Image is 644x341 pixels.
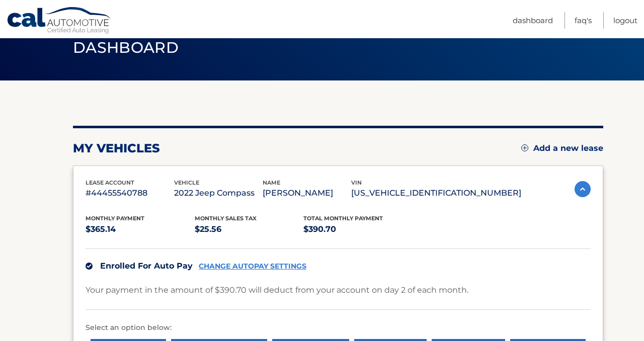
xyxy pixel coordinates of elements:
p: [US_VEHICLE_IDENTIFICATION_NUMBER] [351,186,521,200]
p: $390.70 [303,222,413,236]
p: [PERSON_NAME] [263,186,351,200]
span: name [263,179,280,186]
span: Total Monthly Payment [303,215,383,222]
p: Select an option below: [86,322,591,334]
a: CHANGE AUTOPAY SETTINGS [199,262,306,271]
a: Logout [613,12,637,29]
img: add.svg [521,144,528,151]
h2: my vehicles [73,141,160,156]
span: lease account [86,179,134,186]
img: check.svg [86,263,93,270]
a: Dashboard [513,12,553,29]
p: Your payment in the amount of $390.70 will deduct from your account on day 2 of each month. [86,283,468,297]
p: $25.56 [195,222,304,236]
a: FAQ's [575,12,592,29]
img: accordion-active.svg [575,181,591,197]
p: 2022 Jeep Compass [174,186,263,200]
p: #44455540788 [86,186,174,200]
a: Add a new lease [521,143,603,153]
span: Enrolled For Auto Pay [100,261,193,271]
span: vin [351,179,362,186]
p: $365.14 [86,222,195,236]
span: Monthly sales Tax [195,215,257,222]
a: Cal Automotive [7,7,112,36]
span: Monthly Payment [86,215,144,222]
span: vehicle [174,179,199,186]
span: Dashboard [73,38,179,57]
